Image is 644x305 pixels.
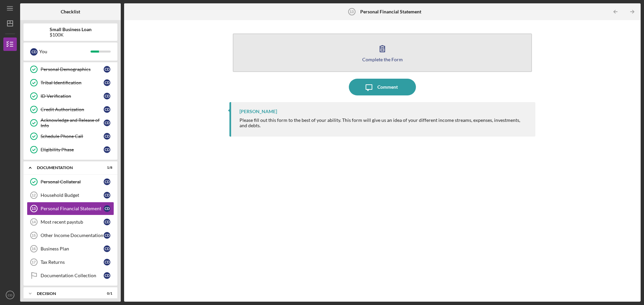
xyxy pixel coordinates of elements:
[360,9,421,14] b: Personal Financial Statement
[239,109,277,114] div: [PERSON_NAME]
[8,293,12,297] text: CD
[27,255,114,269] a: 17Tax ReturnsCD
[41,193,104,198] div: Household Budget
[32,260,36,264] tspan: 17
[104,106,110,113] div: C D
[27,202,114,215] a: 13Personal Financial StatementCD
[27,188,114,202] a: 12Household BudgetCD
[349,79,416,95] button: Comment
[27,269,114,282] a: Documentation CollectionCD
[32,247,36,251] tspan: 16
[30,48,38,56] div: C D
[32,233,36,237] tspan: 15
[37,292,96,296] div: Decision
[104,66,110,73] div: C D
[362,57,403,62] div: Complete the Form
[50,32,92,37] div: $100K
[104,93,110,99] div: C D
[41,259,104,265] div: Tax Returns
[32,207,36,211] tspan: 13
[32,193,36,197] tspan: 12
[104,146,110,153] div: C D
[104,219,110,225] div: C D
[100,292,112,296] div: 0 / 1
[104,192,110,199] div: C D
[104,133,110,140] div: C D
[350,10,354,14] tspan: 13
[27,103,114,116] a: Credit AuthorizationCD
[104,272,110,279] div: C D
[27,242,114,255] a: 16Business PlanCD
[37,166,96,170] div: Documentation
[50,27,92,32] b: Small Business Loan
[41,273,104,278] div: Documentation Collection
[27,116,114,130] a: Acknowledge and Release of InfoCD
[27,215,114,229] a: 14Most recent paystubCD
[27,143,114,156] a: Eligibility PhaseCD
[61,9,80,14] b: Checklist
[41,134,104,139] div: Schedule Phone Call
[41,206,104,211] div: Personal Financial Statement
[104,120,110,126] div: C D
[41,93,104,99] div: ID Verification
[100,166,112,170] div: 1 / 8
[41,80,104,85] div: Tribal Identification
[27,175,114,188] a: Personal CollateralCD
[41,219,104,225] div: Most recent paystub
[41,246,104,251] div: Business Plan
[104,245,110,252] div: C D
[104,178,110,185] div: C D
[104,205,110,212] div: C D
[41,233,104,238] div: Other Income Documentation
[41,179,104,184] div: Personal Collateral
[41,147,104,152] div: Eligibility Phase
[41,107,104,112] div: Credit Authorization
[239,118,529,128] div: Please fill out this form to the best of your ability. This form will give us an idea of your dif...
[41,67,104,72] div: Personal Demographics
[27,76,114,89] a: Tribal IdentificationCD
[41,118,104,128] div: Acknowledge and Release of Info
[32,220,36,224] tspan: 14
[104,79,110,86] div: C D
[104,259,110,265] div: C D
[27,89,114,103] a: ID VerificationCD
[104,232,110,239] div: C D
[39,46,91,57] div: You
[233,33,532,72] button: Complete the Form
[3,288,17,302] button: CD
[27,229,114,242] a: 15Other Income DocumentationCD
[27,130,114,143] a: Schedule Phone CallCD
[27,63,114,76] a: Personal DemographicsCD
[377,79,398,95] div: Comment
